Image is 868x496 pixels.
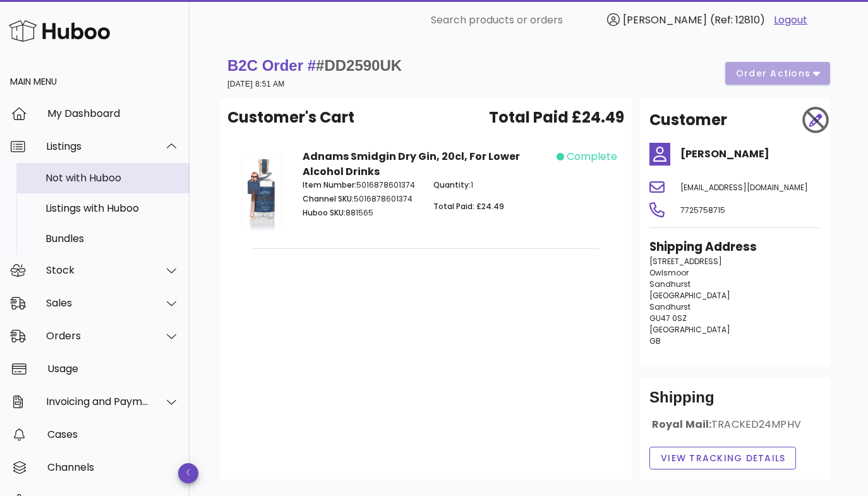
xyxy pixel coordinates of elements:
[303,193,418,205] p: 5016878601374
[47,363,179,375] div: Usage
[47,461,179,473] div: Channels
[433,179,471,190] span: Quantity:
[126,73,136,83] img: tab_keywords_by_traffic_grey.svg
[46,264,149,276] div: Stock
[680,205,725,215] span: 7725758715
[710,13,765,27] span: (Ref: 12810)
[9,17,110,44] img: Huboo Logo
[303,193,354,204] span: Channel SKU:
[660,452,786,465] span: View Tracking details
[649,238,820,256] h3: Shipping Address
[649,447,797,469] button: View Tracking details
[489,106,624,129] span: Total Paid £24.49
[649,324,730,335] span: [GEOGRAPHIC_DATA]
[34,73,44,83] img: tab_domain_overview_orange.svg
[238,149,287,231] img: Product Image
[46,396,149,408] div: Invoicing and Payments
[227,57,402,74] strong: B2C Order #
[567,149,617,164] span: complete
[433,179,549,191] p: 1
[46,330,149,342] div: Orders
[303,207,346,218] span: Huboo SKU:
[33,33,139,43] div: Domain: [DOMAIN_NAME]
[680,182,808,193] span: [EMAIL_ADDRESS][DOMAIN_NAME]
[649,256,722,267] span: [STREET_ADDRESS]
[140,75,213,83] div: Keywords by Traffic
[45,202,179,214] div: Listings with Huboo
[433,201,504,212] span: Total Paid: £24.49
[303,179,356,190] span: Item Number:
[649,387,820,418] div: Shipping
[227,106,354,129] span: Customer's Cart
[47,107,179,119] div: My Dashboard
[46,297,149,309] div: Sales
[649,301,690,312] span: Sandhurst
[774,13,807,28] a: Logout
[711,417,801,432] span: TRACKED24MPHV
[303,207,418,219] p: 881565
[623,13,707,27] span: [PERSON_NAME]
[303,179,418,191] p: 5016878601374
[20,20,30,30] img: logo_orange.svg
[35,20,62,30] div: v 4.0.25
[20,33,30,43] img: website_grey.svg
[227,80,285,88] small: [DATE] 8:51 AM
[45,172,179,184] div: Not with Huboo
[649,290,730,301] span: [GEOGRAPHIC_DATA]
[48,75,113,83] div: Domain Overview
[649,418,820,442] div: Royal Mail:
[680,147,820,162] h4: [PERSON_NAME]
[649,313,687,324] span: GU47 0SZ
[649,109,727,131] h2: Customer
[649,336,661,346] span: GB
[649,267,689,278] span: Owlsmoor
[649,279,690,289] span: Sandhurst
[303,149,520,179] strong: Adnams Smidgin Dry Gin, 20cl, For Lower Alcohol Drinks
[316,57,402,74] span: #DD2590UK
[46,140,149,152] div: Listings
[45,233,179,245] div: Bundles
[47,428,179,440] div: Cases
